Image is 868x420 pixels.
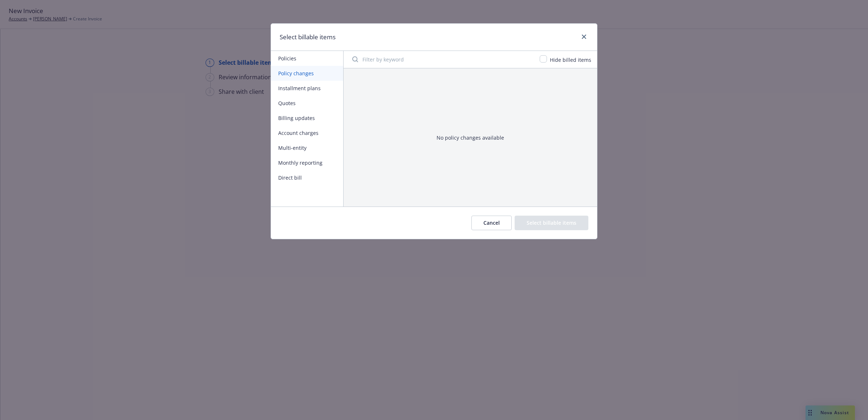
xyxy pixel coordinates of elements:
button: Cancel [471,216,512,230]
button: Account charges [271,125,343,140]
button: Direct bill [271,170,343,185]
a: close [580,32,588,41]
input: Filter by keyword [348,52,535,67]
button: Billing updates [271,111,343,125]
button: Policy changes [271,66,343,81]
h1: Select billable items [280,32,336,42]
button: Policies [271,51,343,66]
div: No policy changes available [437,134,504,141]
button: Quotes [271,96,343,111]
button: Monthly reporting [271,155,343,170]
span: Hide billed items [550,56,591,63]
button: Multi-entity [271,140,343,155]
button: Installment plans [271,81,343,96]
